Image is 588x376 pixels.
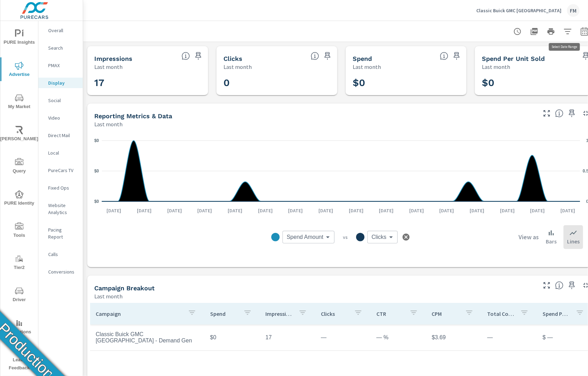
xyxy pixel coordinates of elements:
h5: Spend [353,55,372,62]
div: Video [38,113,83,123]
p: Direct Mail [48,132,77,139]
span: Leave Feedback [2,347,36,372]
div: FM [567,4,580,17]
p: CPM [432,310,460,317]
div: nav menu [0,21,38,375]
h5: Spend Per Unit Sold [482,55,545,62]
span: PURE Insights [2,29,36,47]
h3: 0 [223,77,330,89]
p: [DATE] [525,207,550,214]
p: PureCars TV [48,167,77,174]
p: CTR [376,310,404,317]
span: My Market [2,94,36,111]
p: Fixed Ops [48,184,77,191]
h5: Impressions [94,55,132,62]
p: [DATE] [374,207,398,214]
span: Save this to your personalized report [451,50,462,62]
span: Tier2 [2,255,36,272]
h5: Campaign Breakout [94,284,155,292]
p: [DATE] [102,207,126,214]
span: The number of times an ad was clicked by a consumer. [311,52,319,60]
p: [DATE] [132,207,156,214]
p: [DATE] [404,207,429,214]
p: Website Analytics [48,202,77,216]
p: [DATE] [495,207,520,214]
p: Display [48,79,77,86]
p: [DATE] [283,207,308,214]
span: Save this to your personalized report [566,280,578,291]
div: Local [38,148,83,158]
p: Video [48,114,77,121]
p: [DATE] [465,207,489,214]
div: PMAX [38,60,83,71]
span: Save this to your personalized report [322,50,333,62]
p: [DATE] [162,207,187,214]
td: $3.69 [426,329,482,346]
text: $0 [94,138,99,143]
span: The number of times an ad was shown on your behalf. [182,52,190,60]
span: Understand Display data over time and see how metrics compare to each other. [555,109,564,118]
span: Spend Amount [287,234,323,241]
div: Pacing Report [38,225,83,242]
p: Last month [353,63,381,71]
span: PURE Identity [2,190,36,207]
p: Campaign [96,310,182,317]
span: Save this to your personalized report [193,50,204,62]
p: [DATE] [344,207,368,214]
div: PureCars TV [38,165,83,176]
button: Make Fullscreen [541,280,552,291]
text: $0 [94,169,99,173]
p: PMAX [48,62,77,69]
div: Website Analytics [38,200,83,218]
p: [DATE] [556,207,580,214]
p: [DATE] [193,207,217,214]
div: Fixed Ops [38,183,83,193]
p: Impressions [266,310,293,317]
p: Local [48,149,77,156]
p: Social [48,97,77,104]
div: Social [38,95,83,106]
h5: Clicks [223,55,242,62]
p: [DATE] [223,207,247,214]
p: Last month [482,63,510,71]
button: "Export Report to PDF" [527,24,541,38]
p: Last month [94,63,123,71]
div: Overall [38,25,83,36]
td: Classic Buick GMC [GEOGRAPHIC_DATA] - Demand Gen [90,326,205,349]
span: Operations [2,319,36,336]
span: Save this to your personalized report [566,108,578,119]
div: Search [38,43,83,53]
p: [DATE] [435,207,459,214]
span: Query [2,158,36,175]
div: Spend Amount [282,231,335,243]
span: This is a summary of Display performance results by campaign. Each column can be sorted. [555,281,564,290]
p: Last month [94,292,123,300]
div: Display [38,78,83,88]
td: $0 [205,329,260,346]
p: Bars [546,237,557,246]
div: Conversions [38,267,83,277]
p: Spend [210,310,238,317]
p: Lines [567,237,580,246]
h6: View as [519,234,539,241]
span: The amount of money spent on advertising during the period. [440,52,448,60]
td: — [482,329,537,346]
p: Pacing Report [48,226,77,240]
span: Advertise [2,62,36,79]
p: Clicks [321,310,348,317]
p: Total Conversions [487,310,515,317]
p: [DATE] [314,207,338,214]
div: Direct Mail [38,130,83,141]
span: Driver [2,287,36,304]
div: Clicks [367,231,398,243]
td: — [315,329,371,346]
p: [DATE] [253,207,278,214]
p: Spend Per Conversion [543,310,570,317]
span: Clicks [372,234,387,241]
button: Make Fullscreen [541,108,552,119]
h5: Reporting Metrics & Data [94,112,172,120]
h3: 17 [94,77,201,89]
td: 17 [260,329,316,346]
p: Overall [48,27,77,34]
p: vs [335,234,356,240]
